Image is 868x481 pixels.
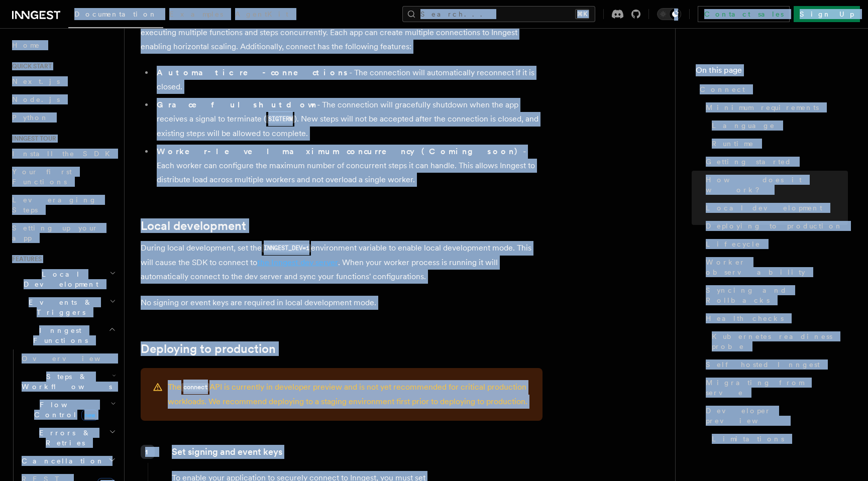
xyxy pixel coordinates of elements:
[702,374,848,402] a: Migrating from serve
[18,396,118,424] button: Flow Controlnew
[702,217,848,235] a: Deploying to production
[22,354,125,363] span: Overview
[794,6,860,22] a: Sign Up
[712,434,784,444] span: Limitations
[154,145,542,187] li: - Each worker can configure the maximum number of concurrent steps it can handle. This allows Inn...
[702,235,848,253] a: Lifecycle
[257,258,338,267] a: the Inngest dev server
[706,378,848,398] span: Migrating from serve
[8,297,110,317] span: Events & Triggers
[706,313,784,323] span: Health checks
[702,171,848,199] a: How does it work?
[575,9,589,19] kbd: ⌘K
[8,36,118,54] a: Home
[74,10,157,18] span: Documentation
[262,244,311,253] code: INNGEST_DEV=1
[708,135,848,153] a: Runtime
[700,84,745,94] span: Connect
[706,102,819,112] span: Minimum requirements
[702,253,848,281] a: Worker observability
[141,241,542,284] p: During local development, set the environment variable to enable local development mode. This wil...
[712,121,775,131] span: Language
[18,452,118,470] button: Cancellation
[706,257,848,277] span: Worker observability
[18,372,112,392] span: Steps & Workflows
[18,428,109,448] span: Errors & Retries
[141,296,542,310] p: No signing or event keys are required in local development mode.
[702,281,848,309] a: Syncing and Rollbacks
[12,113,49,122] span: Python
[154,66,542,94] li: - The connection will automatically reconnect if it is closed.
[706,406,848,426] span: Developer preview
[708,116,848,135] a: Language
[706,203,822,213] span: Local development
[712,331,848,351] span: Kubernetes readiness probe
[402,6,595,22] button: Search...⌘K
[12,77,60,85] span: Next.js
[18,424,118,452] button: Errors & Retries
[12,224,98,242] span: Setting up your app
[702,98,848,116] a: Minimum requirements
[157,68,349,77] strong: Automatic re-connections
[8,135,56,143] span: Inngest tour
[229,3,294,27] a: AgentKit
[657,8,681,20] button: Toggle dark mode
[706,221,843,231] span: Deploying to production
[8,265,118,293] button: Local Development
[81,410,98,421] span: new
[708,327,848,355] a: Kubernetes readiness probe
[702,355,848,374] a: Self hosted Inngest
[172,445,542,459] p: Set signing and event keys
[696,80,848,98] a: Connect
[163,3,229,27] a: Examples
[706,359,820,370] span: Self hosted Inngest
[706,157,792,167] span: Getting started
[8,62,52,70] span: Quick start
[266,115,294,124] code: SIGTERM
[8,191,118,219] a: Leveraging Steps
[706,285,848,305] span: Syncing and Rollbacks
[141,445,155,459] div: 1
[8,269,110,289] span: Local Development
[18,368,118,396] button: Steps & Workflows
[235,10,288,18] span: AgentKit
[8,90,118,108] a: Node.js
[702,309,848,327] a: Health checks
[8,163,118,191] a: Your first Functions
[702,153,848,171] a: Getting started
[18,349,118,368] a: Overview
[702,402,848,430] a: Developer preview
[708,430,848,448] a: Limitations
[712,139,754,149] span: Runtime
[8,255,42,263] span: Features
[696,64,848,80] h4: On this page
[141,219,246,233] a: Local development
[157,100,317,109] strong: Graceful shutdown
[8,321,118,349] button: Inngest Functions
[702,199,848,217] a: Local development
[8,293,118,321] button: Events & Triggers
[8,72,118,90] a: Next.js
[181,383,209,392] code: connect
[706,239,761,249] span: Lifecycle
[8,145,118,163] a: Install the SDK
[12,40,40,50] span: Home
[12,95,60,103] span: Node.js
[698,6,790,22] a: Contact sales
[18,456,104,466] span: Cancellation
[8,219,118,247] a: Setting up your app
[169,10,223,18] span: Examples
[12,150,116,158] span: Install the SDK
[8,325,108,345] span: Inngest Functions
[8,108,118,127] a: Python
[12,168,72,186] span: Your first Functions
[18,400,111,420] span: Flow Control
[141,342,276,356] a: Deploying to production
[168,380,530,409] p: The API is currently in developer preview and is not yet recommended for critical production work...
[68,3,163,28] a: Documentation
[141,11,542,54] p: The API establishes a persistent WebSocket connection to Inngest. Each connection can handle exec...
[154,98,542,141] li: - The connection will gracefully shutdown when the app receives a signal to terminate ( ). New st...
[157,147,523,156] strong: Worker-level maximum concurrency (Coming soon)
[12,196,97,214] span: Leveraging Steps
[706,175,848,195] span: How does it work?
